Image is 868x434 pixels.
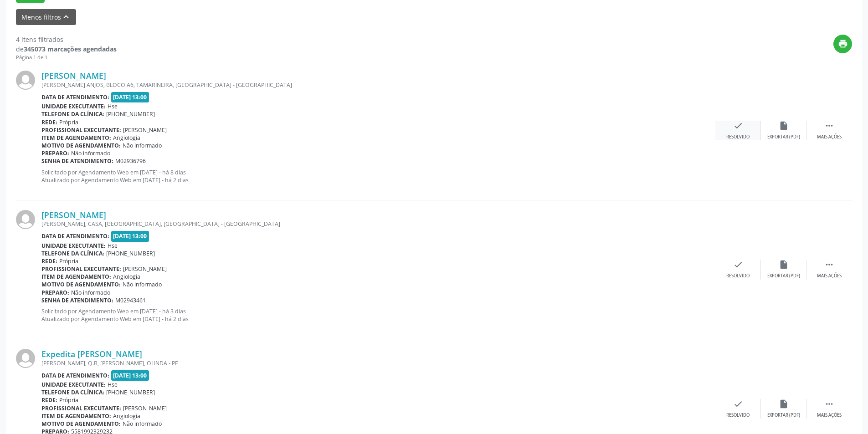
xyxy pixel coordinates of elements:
[779,260,789,270] i: insert_drive_file
[767,273,800,279] div: Exportar (PDF)
[41,273,111,281] b: Item de agendamento:
[726,134,750,140] div: Resolvido
[41,388,104,396] b: Telefone da clínica:
[108,102,118,110] span: Hse
[41,404,121,412] b: Profissional executante:
[41,396,57,404] b: Rede:
[733,121,743,131] i: check
[41,93,109,101] b: Data de atendimento:
[111,231,149,241] span: [DATE] 13:00
[71,289,110,296] span: Não informado
[41,242,106,250] b: Unidade executante:
[41,168,715,184] p: Solicitado por Agendamento Web em [DATE] - há 8 dias Atualizado por Agendamento Web em [DATE] - h...
[113,273,140,281] span: Angiologia
[41,381,106,388] b: Unidade executante:
[41,71,106,81] a: [PERSON_NAME]
[113,134,140,142] span: Angiologia
[824,260,834,270] i: 
[41,232,109,240] b: Data de atendimento:
[41,349,142,359] a: Expedita [PERSON_NAME]
[767,412,800,419] div: Exportar (PDF)
[24,45,117,53] strong: 345073 marcações agendadas
[817,412,842,419] div: Mais ações
[106,250,155,257] span: [PHONE_NUMBER]
[106,388,155,396] span: [PHONE_NUMBER]
[16,9,76,25] button: Menos filtroskeyboard_arrow_up
[726,273,750,279] div: Resolvido
[16,54,117,61] div: Página 1 de 1
[41,257,57,265] b: Rede:
[41,289,69,296] b: Preparo:
[838,39,848,49] i: print
[41,372,109,379] b: Data de atendimento:
[41,81,715,89] div: [PERSON_NAME] ANJOS, BLOCO A6, TAMARINEIRA, [GEOGRAPHIC_DATA] - [GEOGRAPHIC_DATA]
[824,399,834,409] i: 
[767,134,800,140] div: Exportar (PDF)
[16,349,35,368] img: img
[123,126,167,134] span: [PERSON_NAME]
[111,92,149,102] span: [DATE] 13:00
[113,412,140,420] span: Angiologia
[726,412,750,419] div: Resolvido
[41,296,113,304] b: Senha de atendimento:
[41,265,121,273] b: Profissional executante:
[41,149,69,157] b: Preparo:
[16,35,117,44] div: 4 itens filtrados
[59,118,78,126] span: Própria
[123,142,162,149] span: Não informado
[59,257,78,265] span: Própria
[733,260,743,270] i: check
[41,157,113,165] b: Senha de atendimento:
[123,281,162,288] span: Não informado
[41,118,57,126] b: Rede:
[71,149,110,157] span: Não informado
[16,44,117,54] div: de
[41,102,106,110] b: Unidade executante:
[779,121,789,131] i: insert_drive_file
[833,35,852,53] button: print
[41,220,715,228] div: [PERSON_NAME], CASA, [GEOGRAPHIC_DATA], [GEOGRAPHIC_DATA] - [GEOGRAPHIC_DATA]
[41,126,121,134] b: Profissional executante:
[41,250,104,257] b: Telefone da clínica:
[41,134,111,142] b: Item de agendamento:
[41,142,121,149] b: Motivo de agendamento:
[41,359,715,367] div: [PERSON_NAME], Q.B, [PERSON_NAME], OLINDA - PE
[59,396,78,404] span: Própria
[817,273,842,279] div: Mais ações
[123,265,167,273] span: [PERSON_NAME]
[115,296,146,304] span: M02943461
[16,71,35,90] img: img
[41,412,111,420] b: Item de agendamento:
[115,157,146,165] span: M02936796
[111,370,149,381] span: [DATE] 13:00
[123,420,162,428] span: Não informado
[108,242,118,250] span: Hse
[16,210,35,229] img: img
[41,110,104,118] b: Telefone da clínica:
[41,307,715,323] p: Solicitado por Agendamento Web em [DATE] - há 3 dias Atualizado por Agendamento Web em [DATE] - h...
[108,381,118,388] span: Hse
[817,134,842,140] div: Mais ações
[61,12,71,22] i: keyboard_arrow_up
[41,281,121,288] b: Motivo de agendamento:
[824,121,834,131] i: 
[41,420,121,428] b: Motivo de agendamento:
[106,110,155,118] span: [PHONE_NUMBER]
[123,404,167,412] span: [PERSON_NAME]
[733,399,743,409] i: check
[41,210,106,220] a: [PERSON_NAME]
[779,399,789,409] i: insert_drive_file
